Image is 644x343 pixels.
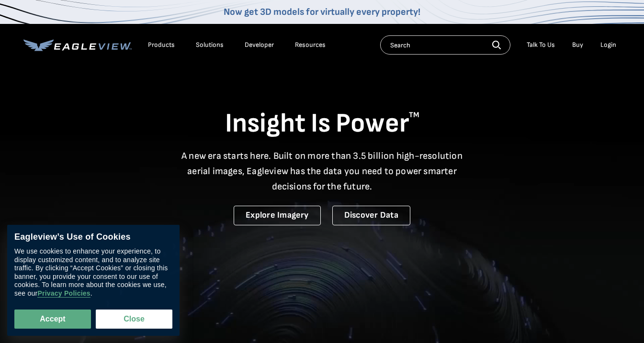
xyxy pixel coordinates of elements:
[600,41,616,49] div: Login
[176,148,469,194] p: A new era starts here. Built on more than 3.5 billion high-resolution aerial images, Eagleview ha...
[224,6,420,18] a: Now get 3D models for virtually every property!
[196,41,224,49] div: Solutions
[14,247,172,298] div: We use cookies to enhance your experience, to display customized content, and to analyze site tra...
[380,35,510,55] input: Search
[572,41,583,49] a: Buy
[37,289,90,298] a: Privacy Policies
[23,107,621,141] h1: Insight Is Power
[14,232,172,243] div: Eagleview’s Use of Cookies
[409,111,419,120] sup: TM
[234,206,321,225] a: Explore Imagery
[14,310,91,329] button: Accept
[245,41,274,49] a: Developer
[332,206,410,225] a: Discover Data
[527,41,555,49] div: Talk To Us
[295,41,326,49] div: Resources
[96,310,172,329] button: Close
[148,41,175,49] div: Products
